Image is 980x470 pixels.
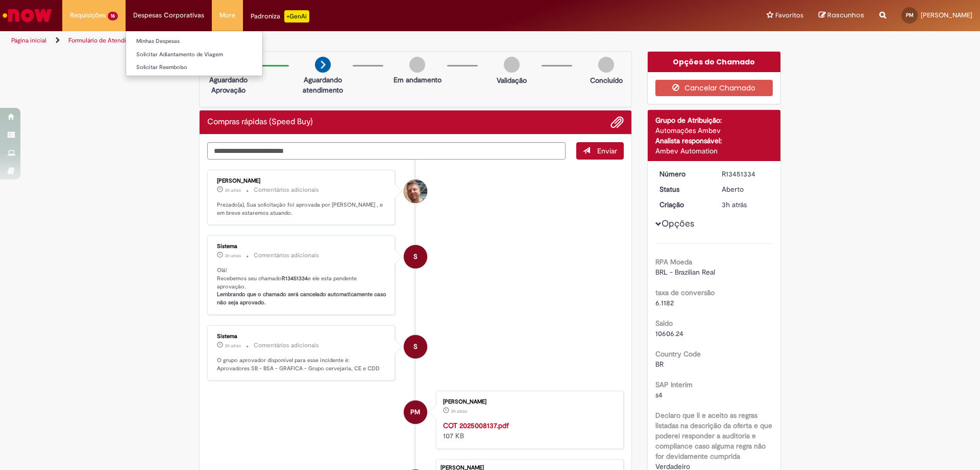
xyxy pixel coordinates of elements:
[652,199,715,210] dt: Criação
[404,400,427,424] div: Paulo Pontes De Melo
[207,118,313,127] h2: Compras rápidas (Speed Buy) Histórico de tíquete
[413,244,418,269] span: S
[504,57,520,73] img: img-circle-grey.png
[722,169,769,179] div: R13451334
[11,36,46,44] a: Página inicial
[722,199,769,210] div: 27/08/2025 10:09:49
[655,319,673,328] b: Saldo
[404,180,427,203] div: Diego Peres
[207,142,566,160] textarea: Digite sua mensagem aqui...
[827,10,864,20] span: Rascunhos
[8,31,646,50] ul: Trilhas de página
[68,36,144,44] a: Formulário de Atendimento
[126,36,262,47] a: Minhas Despesas
[655,257,692,266] b: RPA Moeda
[648,52,781,72] div: Opções do Chamado
[576,142,624,160] button: Enviar
[254,341,319,350] small: Comentários adicionais
[225,343,241,349] span: 3h atrás
[598,57,614,73] img: img-circle-grey.png
[921,11,972,19] span: [PERSON_NAME]
[655,360,664,369] span: BR
[1,5,54,26] img: ServiceNow
[497,75,527,85] p: Validação
[410,400,420,424] span: PM
[217,356,387,372] p: O grupo aprovador disponível para esse incidente é: Aprovadores SB - BSA - GRAFICA - Grupo cervej...
[655,125,773,136] div: Automações Ambev
[404,245,427,268] div: System
[655,349,701,359] b: Country Code
[254,186,319,194] small: Comentários adicionais
[590,75,623,85] p: Concluído
[133,10,204,20] span: Despesas Corporativas
[655,390,663,399] span: s4
[298,75,348,95] p: Aguardando atendimento
[906,12,914,18] span: PM
[655,115,773,125] div: Grupo de Atribuição:
[655,136,773,146] div: Analista responsável:
[108,12,118,20] span: 16
[443,420,613,441] div: 107 KB
[722,184,769,194] div: Aberto
[217,243,387,250] div: Sistema
[126,62,262,73] a: Solicitar Reembolso
[597,146,617,155] span: Enviar
[315,57,331,73] img: arrow-next.png
[126,31,263,76] ul: Despesas Corporativas
[413,334,418,359] span: S
[655,80,773,96] button: Cancelar Chamado
[722,200,747,209] time: 27/08/2025 10:09:49
[225,343,241,349] time: 27/08/2025 10:09:57
[394,75,442,85] p: Em andamento
[655,329,683,338] span: 10606.24
[722,200,747,209] span: 3h atrás
[282,275,308,282] b: R13451334
[655,288,715,297] b: taxa de conversão
[655,267,715,277] span: BRL - Brazilian Real
[217,333,387,340] div: Sistema
[655,146,773,156] div: Ambev Automation
[251,10,309,23] div: Padroniza
[655,411,772,461] b: Declaro que li e aceito as regras listadas na descrição da oferta e que poderei responder a audit...
[284,10,309,23] p: +GenAi
[70,10,106,20] span: Requisições
[443,421,509,430] a: COT 2025008137.pdf
[655,380,693,389] b: SAP Interim
[219,10,235,20] span: More
[217,290,388,306] b: Lembrando que o chamado será cancelado automaticamente caso não seja aprovado.
[610,116,624,129] button: Adicionar anexos
[217,178,387,184] div: [PERSON_NAME]
[775,10,803,20] span: Favoritos
[443,399,613,405] div: [PERSON_NAME]
[217,201,387,217] p: Prezado(a), Sua solicitação foi aprovada por [PERSON_NAME] , e em breve estaremos atuando.
[225,187,241,193] time: 27/08/2025 10:28:47
[451,408,467,414] time: 27/08/2025 10:09:37
[204,75,253,95] p: Aguardando Aprovação
[217,266,387,307] p: Olá! Recebemos seu chamado e ele esta pendente aprovação.
[451,408,467,414] span: 3h atrás
[409,57,425,73] img: img-circle-grey.png
[225,187,241,193] span: 3h atrás
[655,298,674,307] span: 6.1182
[819,11,864,20] a: Rascunhos
[404,335,427,359] div: System
[126,49,262,60] a: Solicitar Adiantamento de Viagem
[652,184,715,194] dt: Status
[254,251,319,260] small: Comentários adicionais
[225,253,241,259] span: 3h atrás
[652,169,715,179] dt: Número
[225,253,241,259] time: 27/08/2025 10:10:02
